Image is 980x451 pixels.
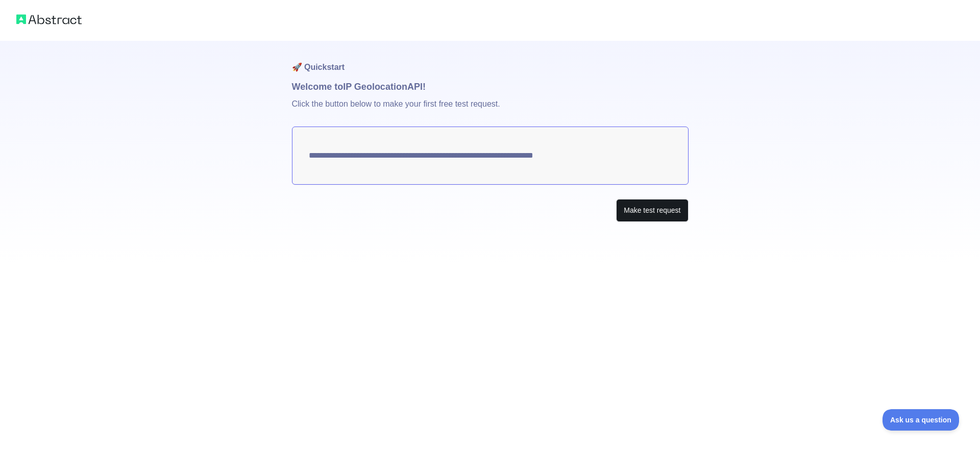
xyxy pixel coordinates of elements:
h1: 🚀 Quickstart [292,41,689,80]
button: Make test request [616,199,688,222]
h1: Welcome to IP Geolocation API! [292,80,689,94]
img: Abstract logo [16,12,82,27]
iframe: Toggle Customer Support [883,409,960,431]
p: Click the button below to make your first free test request. [292,94,689,127]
